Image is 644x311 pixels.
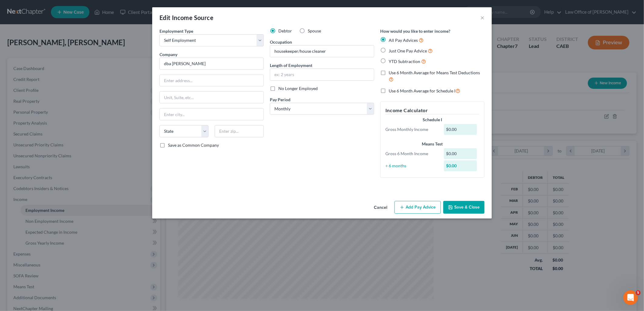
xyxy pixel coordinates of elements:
span: Employment Type [159,28,193,34]
span: No Longer Employed [278,86,318,91]
div: Edit Income Source [159,13,213,22]
div: Schedule I [385,117,479,123]
input: ex: 2 years [270,69,374,80]
div: Gross Monthly Income [382,126,441,132]
span: YTD Subtraction [389,59,420,64]
div: Means Test [385,141,479,147]
button: Add Pay Advice [394,201,441,214]
h5: Income Calculator [385,107,479,114]
input: Enter address... [160,75,263,86]
button: Save & Close [443,201,485,214]
button: × [480,14,485,21]
span: Save as Common Company [168,142,219,148]
div: Gross 6 Month Income [382,151,441,157]
input: Unit, Suite, etc... [160,92,263,103]
div: $0.00 [444,160,477,171]
label: Occupation [270,39,292,45]
div: $0.00 [444,124,477,135]
span: 5 [636,290,641,295]
span: All Pay Advices [389,38,418,43]
span: Company [159,52,177,57]
div: ÷ 6 months [382,163,441,169]
iframe: Intercom live chat [623,290,638,305]
input: Enter city... [160,109,263,120]
input: Enter zip... [215,125,264,137]
input: Search company by name... [159,58,264,70]
label: How would you like to enter income? [380,28,450,34]
button: Cancel [369,202,392,214]
span: Use 6 Month Average for Means Test Deductions [389,70,480,75]
span: Pay Period [270,97,290,102]
label: Length of Employment [270,62,312,69]
span: Debtor [278,28,292,33]
div: $0.00 [444,148,477,159]
span: Spouse [308,28,321,33]
span: Just One Pay Advice [389,48,427,53]
span: Use 6 Month Average for Schedule I [389,88,455,93]
input: -- [270,45,374,57]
